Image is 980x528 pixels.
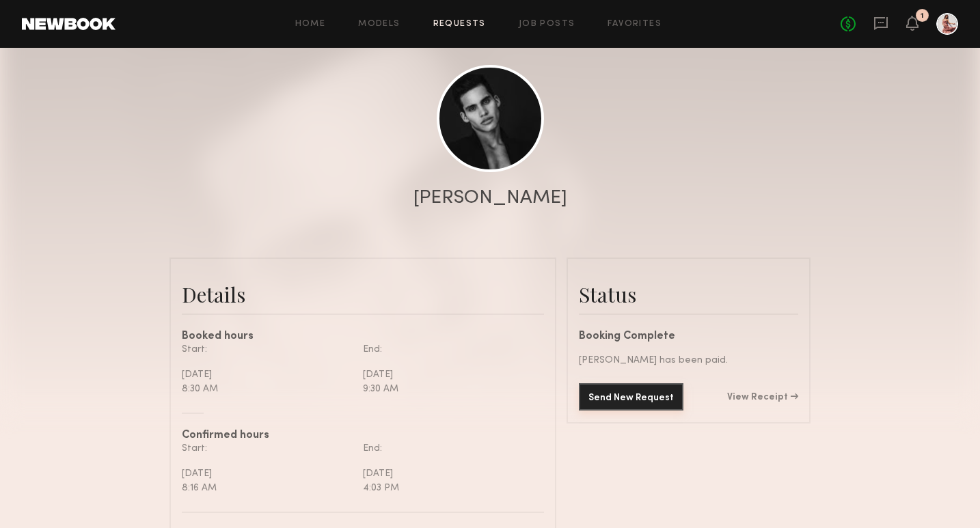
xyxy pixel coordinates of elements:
div: Start: [182,441,353,456]
div: Start: [182,342,353,357]
div: 1 [921,12,924,20]
div: End: [363,441,534,456]
div: [DATE] [363,467,534,481]
a: Favorites [608,20,662,29]
button: Send New Request [579,383,683,411]
div: Booked hours [182,331,544,342]
div: [DATE] [182,467,353,481]
a: Requests [433,20,486,29]
a: View Receipt [727,393,798,402]
div: [PERSON_NAME] has been paid. [579,353,798,367]
div: End: [363,342,534,357]
div: Status [579,281,798,308]
a: Models [358,20,400,29]
div: 9:30 AM [363,382,534,396]
div: 4:03 PM [363,481,534,495]
div: Confirmed hours [182,430,544,441]
a: Home [295,20,326,29]
div: 8:30 AM [182,382,353,396]
div: [DATE] [363,367,534,382]
div: 8:16 AM [182,481,353,495]
a: Job Posts [519,20,575,29]
div: Details [182,281,544,308]
div: [PERSON_NAME] [413,189,567,208]
div: Booking Complete [579,331,798,342]
div: [DATE] [182,367,353,382]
